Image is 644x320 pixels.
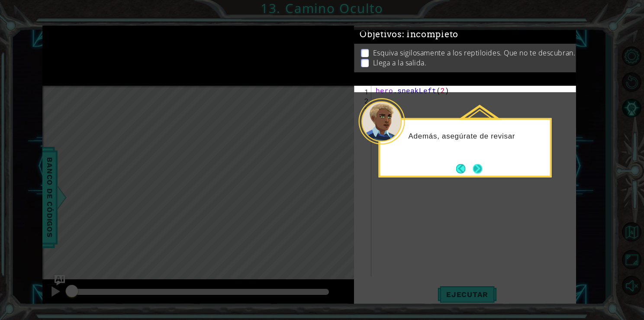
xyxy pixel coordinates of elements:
p: Llega a la salida. [373,58,427,68]
button: Next [473,164,483,173]
p: Además, asegúrate de revisar [409,131,544,141]
button: Back [456,164,473,173]
span: Objetivos [360,29,458,40]
span: : Incompleto [402,29,458,40]
div: 1 [356,87,371,96]
p: Esquiva sigilosamente a los reptiloides. Que no te descubran. [373,48,576,58]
